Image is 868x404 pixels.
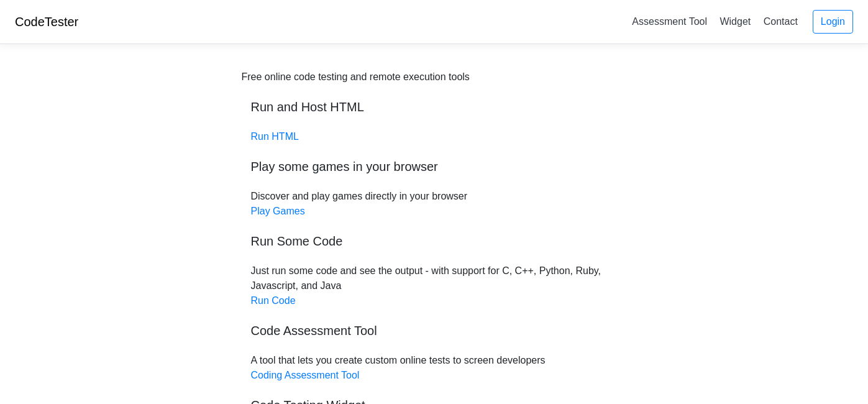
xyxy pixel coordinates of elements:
[251,131,299,142] a: Run HTML
[251,159,618,174] h5: Play some games in your browser
[813,10,853,34] a: Login
[251,234,618,249] h5: Run Some Code
[715,11,756,32] a: Widget
[251,370,360,380] a: Coding Assessment Tool
[15,15,78,29] a: CodeTester
[251,206,305,216] a: Play Games
[251,323,618,338] h5: Code Assessment Tool
[251,99,618,114] h5: Run and Host HTML
[759,11,803,32] a: Contact
[251,295,296,306] a: Run Code
[242,70,470,85] div: Free online code testing and remote execution tools
[627,11,712,32] a: Assessment Tool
